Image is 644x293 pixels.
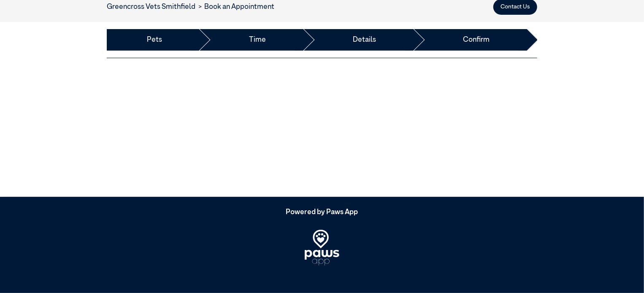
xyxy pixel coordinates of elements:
nav: breadcrumb [107,2,275,13]
img: PawsApp [305,230,339,266]
a: Confirm [463,35,490,46]
a: Details [353,35,376,46]
a: Time [249,35,266,46]
li: Book an Appointment [195,2,275,13]
h5: Powered by Paws App [107,208,537,217]
a: Greencross Vets Smithfield [107,3,195,11]
a: Pets [147,35,162,46]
